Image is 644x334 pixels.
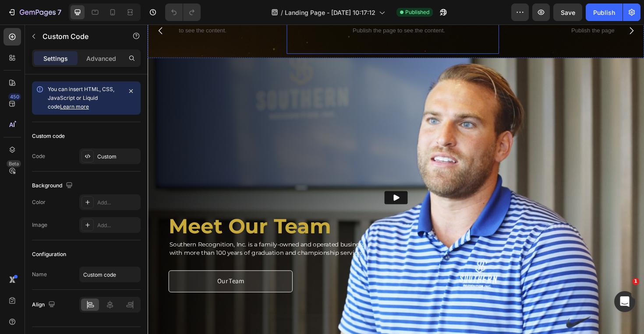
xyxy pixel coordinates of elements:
[8,93,21,100] div: 450
[32,271,47,278] div: Name
[160,2,372,11] p: Publish the page to see the content.
[97,221,138,229] div: Add...
[281,8,283,17] span: /
[285,8,375,17] span: Landing Page - [DATE] 10:17:12
[32,250,66,258] div: Configuration
[405,8,429,16] span: Published
[22,260,153,284] a: Our Team
[586,4,623,21] button: Publish
[32,299,57,311] div: Align
[614,291,635,312] iframe: Intercom live chat
[632,278,639,285] span: 1
[97,199,138,207] div: Add...
[97,153,138,161] div: Custom
[74,266,102,278] p: Our Team
[148,25,644,334] iframe: Design area
[48,86,114,110] span: You can insert HTML, CSS, JavaScript or Liquid code
[392,2,604,11] p: Publish the page to see the content.
[32,152,45,160] div: Code
[32,132,65,140] div: Custom code
[32,198,46,206] div: Color
[251,176,275,190] button: Play
[22,200,194,226] strong: Meet Our Team
[7,160,21,167] div: Beta
[42,31,117,42] p: Custom Code
[23,229,230,237] span: Southern Recognition, Inc. is a family-owned and operated business
[165,4,201,21] div: Undo/Redo
[86,54,116,63] p: Advanced
[4,4,65,21] button: 7
[553,4,582,21] button: Save
[43,54,68,63] p: Settings
[32,180,74,192] div: Background
[32,221,47,229] div: Image
[561,9,575,16] span: Save
[57,7,61,18] p: 7
[60,103,89,110] a: Learn more
[593,8,615,17] div: Publish
[23,238,227,246] span: with more than 100 years of graduation and championship service.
